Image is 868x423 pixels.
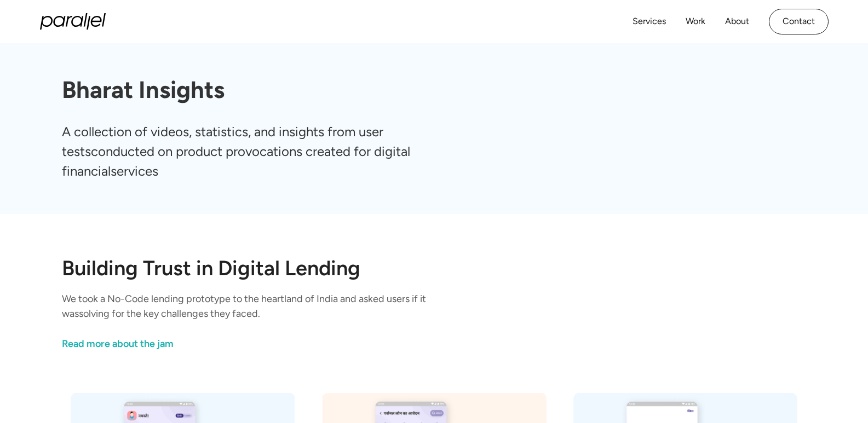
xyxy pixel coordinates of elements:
[40,13,106,30] a: home
[769,9,829,34] a: Contact
[62,337,174,351] div: Read more about the jam
[62,337,472,351] a: link
[686,14,705,30] a: Work
[62,292,472,321] p: We took a No-Code lending prototype to the heartland of India and asked users if it wassolving fo...
[62,76,807,105] h1: Bharat Insights
[633,14,666,30] a: Services
[725,14,749,30] a: About
[62,122,453,181] p: A collection of videos, statistics, and insights from user testsconducted on product provocations...
[62,258,807,279] h2: Building Trust in Digital Lending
